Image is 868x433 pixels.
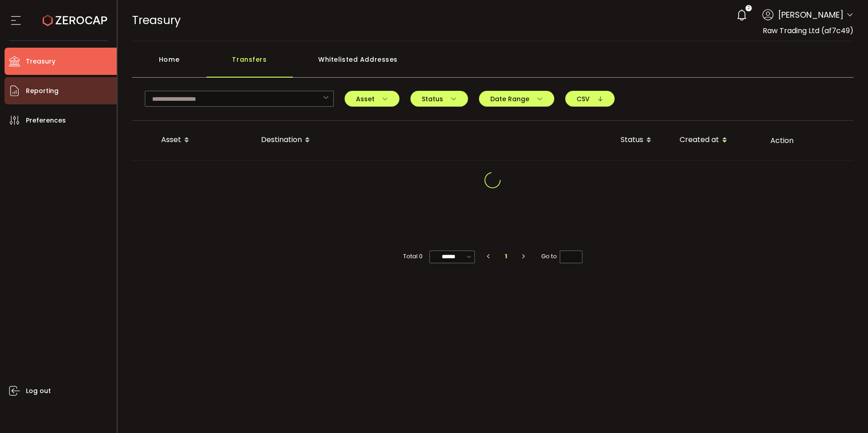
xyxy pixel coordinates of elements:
span: Go to [541,250,582,263]
div: Whitelisted Addresses [293,50,424,78]
button: Date Range [479,91,554,107]
span: Log out [26,384,51,398]
iframe: Chat Widget [823,389,868,433]
span: Treasury [26,55,55,68]
span: Total 0 [403,250,423,263]
span: Preferences [26,114,66,127]
div: Transfers [207,50,293,78]
span: Date Range [490,96,543,102]
span: Raw Trading Ltd (af7c49) [763,25,853,36]
button: CSV [565,91,615,107]
span: 2 [748,5,750,11]
span: CSV [577,96,603,102]
span: Reporting [26,84,59,98]
span: Treasury [132,12,181,28]
button: Status [410,91,468,107]
div: Home [132,50,207,78]
span: Status [422,96,457,102]
span: Asset [356,96,388,102]
span: [PERSON_NAME] [778,9,843,21]
button: Asset [345,91,399,107]
li: 1 [498,250,514,263]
